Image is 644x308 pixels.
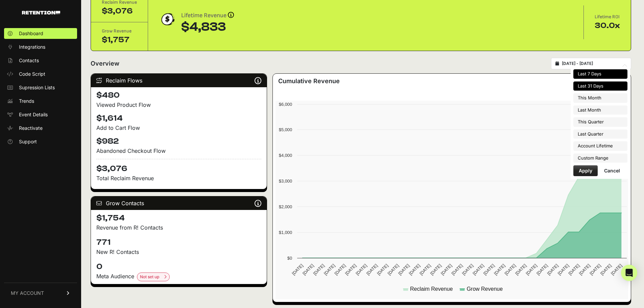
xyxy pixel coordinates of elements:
div: $1,757 [102,34,137,45]
div: Meta Audience [96,272,261,281]
h4: $982 [96,136,261,147]
text: [DATE] [429,263,443,276]
img: Retention.com [22,11,60,15]
span: Trends [19,98,34,104]
h4: 0 [96,261,261,272]
text: [DATE] [504,263,517,276]
span: Supression Lists [19,84,55,91]
text: [DATE] [355,263,368,276]
li: Custom Range [573,153,627,163]
h2: Overview [91,59,119,68]
text: $6,000 [279,102,292,107]
text: [DATE] [493,263,506,276]
img: dollar-coin-05c43ed7efb7bc0c12610022525b4bbbb207c7efeef5aecc26f025e68dcafac9.png [159,11,176,28]
text: [DATE] [599,263,613,276]
text: Grow Revenue [467,286,503,292]
text: [DATE] [461,263,474,276]
h4: $1,614 [96,113,261,124]
a: Support [4,136,77,147]
div: Grow Contacts [91,196,267,210]
text: [DATE] [334,263,347,276]
text: [DATE] [387,263,400,276]
span: Dashboard [19,30,43,37]
li: Last 31 Days [573,81,627,91]
span: Support [19,138,37,145]
h3: Cumulative Revenue [278,76,340,86]
a: MY ACCOUNT [4,283,77,303]
p: New R! Contacts [96,248,261,256]
div: Lifetime ROI [595,14,620,20]
p: Total Reclaim Revenue [96,174,261,182]
button: Cancel [599,165,625,176]
span: Code Script [19,71,45,77]
text: [DATE] [419,263,432,276]
div: $3,076 [102,6,137,17]
text: [DATE] [451,263,464,276]
text: [DATE] [365,263,379,276]
text: [DATE] [323,263,336,276]
div: $4,833 [181,20,234,34]
div: Open Intercom Messenger [621,265,637,281]
text: [DATE] [472,263,485,276]
h4: 771 [96,237,261,248]
text: [DATE] [589,263,602,276]
text: [DATE] [312,263,326,276]
a: Reactivate [4,123,77,134]
a: Event Details [4,109,77,120]
li: This Quarter [573,117,627,127]
text: [DATE] [376,263,389,276]
div: Reclaim Flows [91,74,267,87]
h4: $480 [96,90,261,101]
div: Viewed Product Flow [96,101,261,109]
a: Contacts [4,55,77,66]
text: [DATE] [440,263,453,276]
span: Reactivate [19,125,43,132]
text: [DATE] [610,263,623,276]
a: Code Script [4,69,77,79]
li: Last 7 Days [573,69,627,79]
li: This Month [573,93,627,103]
span: Event Details [19,111,48,118]
text: $2,000 [279,204,292,209]
text: [DATE] [408,263,421,276]
span: Integrations [19,44,45,50]
text: [DATE] [578,263,591,276]
li: Last Month [573,105,627,115]
text: $0 [287,256,292,261]
button: Apply [573,165,598,176]
a: Dashboard [4,28,77,39]
div: 30.0x [595,20,620,31]
h4: $3,076 [96,159,261,174]
div: Add to Cart Flow [96,124,261,132]
text: [DATE] [291,263,304,276]
text: [DATE] [482,263,496,276]
text: [DATE] [397,263,410,276]
a: Integrations [4,42,77,52]
text: [DATE] [535,263,549,276]
text: [DATE] [568,263,581,276]
div: Grow Revenue [102,28,137,34]
p: Revenue from R! Contacts [96,223,261,232]
text: $3,000 [279,179,292,184]
div: Lifetime Revenue [181,11,234,20]
text: [DATE] [546,263,559,276]
li: Account Lifetime [573,141,627,151]
text: $5,000 [279,127,292,132]
a: Trends [4,96,77,106]
text: [DATE] [302,263,315,276]
text: Reclaim Revenue [410,286,453,292]
h4: $1,754 [96,213,261,223]
span: MY ACCOUNT [11,290,44,297]
text: $4,000 [279,153,292,158]
div: Abandoned Checkout Flow [96,147,261,155]
a: Supression Lists [4,82,77,93]
text: [DATE] [525,263,538,276]
text: [DATE] [557,263,570,276]
text: [DATE] [344,263,357,276]
text: [DATE] [514,263,527,276]
text: $1,000 [279,230,292,235]
li: Last Quarter [573,129,627,139]
span: Contacts [19,57,39,64]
